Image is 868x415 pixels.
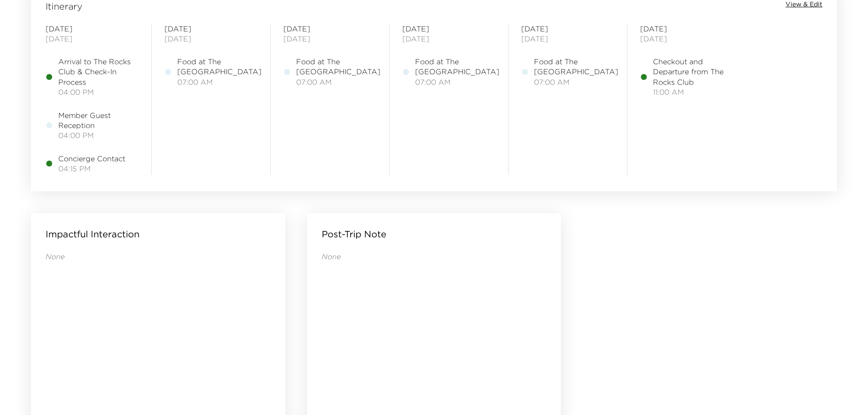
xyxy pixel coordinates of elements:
span: Food at The [GEOGRAPHIC_DATA] [296,56,380,77]
p: None [46,251,271,261]
span: [DATE] [46,34,139,44]
span: [DATE] [283,24,376,34]
span: Food at The [GEOGRAPHIC_DATA] [534,56,618,77]
span: [DATE] [164,24,257,34]
span: 04:15 PM [58,164,125,174]
p: Impactful Interaction [46,228,139,241]
span: [DATE] [402,34,495,44]
span: Concierge Contact [58,154,125,164]
span: [DATE] [640,24,733,34]
span: [DATE] [521,34,614,44]
span: [DATE] [402,24,495,34]
span: [DATE] [640,34,733,44]
span: 07:00 AM [177,77,262,87]
p: Post-Trip Note [322,228,386,241]
span: [DATE] [164,34,257,44]
p: None [322,251,547,261]
span: Food at The [GEOGRAPHIC_DATA] [415,56,499,77]
span: 04:00 PM [58,87,139,97]
span: Member Guest Reception [58,110,139,131]
span: 07:00 AM [534,77,618,87]
span: 11:00 AM [653,87,733,97]
span: 04:00 PM [58,130,139,140]
span: 07:00 AM [296,77,380,87]
span: [DATE] [283,34,376,44]
span: [DATE] [46,24,139,34]
span: Checkout and Departure from The Rocks Club [653,56,733,87]
span: [DATE] [521,24,614,34]
span: Food at The [GEOGRAPHIC_DATA] [177,56,262,77]
span: 07:00 AM [415,77,499,87]
span: Arrival to The Rocks Club & Check-In Process [58,56,139,87]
